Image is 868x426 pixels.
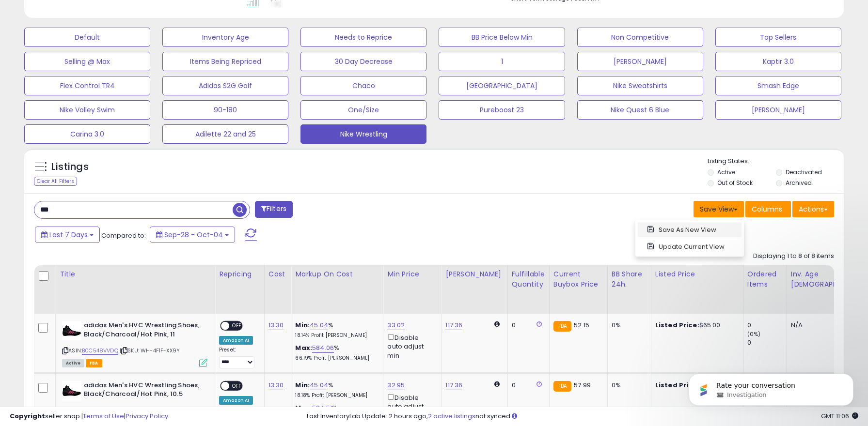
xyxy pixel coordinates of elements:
button: Items Being Repriced [162,52,288,71]
div: Repricing [219,269,260,279]
div: Clear All Filters [34,177,77,186]
div: 0 [512,381,542,390]
button: Inventory Age [162,28,288,47]
span: OFF [229,322,245,330]
a: Save As New View [638,222,742,237]
button: Selling @ Max [24,52,150,71]
button: Nike Sweatshirts [577,76,703,95]
div: Ordered Items [747,269,783,289]
p: 66.19% Profit [PERSON_NAME] [295,355,376,362]
div: % [295,381,376,399]
div: 0 [512,321,542,330]
div: % [295,321,376,339]
b: Min: [295,320,310,330]
a: Update Current View [638,239,742,254]
button: Carina 3.0 [24,124,150,144]
img: 41PCN8UBz-L._SL40_.jpg [62,381,81,400]
div: 0% [612,381,644,390]
div: $65.00 [655,381,736,390]
p: 18.18% Profit [PERSON_NAME] [295,392,376,399]
a: 33.02 [387,320,405,330]
p: Listing States: [708,157,844,166]
span: 57.99 [574,380,591,390]
small: FBA [553,381,571,392]
div: 0 [747,338,787,347]
div: Displaying 1 to 8 of 8 items [753,252,834,261]
button: Save View [694,201,744,217]
button: Columns [745,201,791,217]
small: FBA [553,321,571,332]
button: 1 [439,52,565,71]
div: Disable auto adjust min [387,392,434,420]
iframe: Intercom notifications message [674,353,868,421]
div: Fulfillable Quantity [512,269,545,289]
span: FBA [86,359,102,367]
button: [PERSON_NAME] [577,52,703,71]
h5: Listings [51,160,89,174]
a: 45.04 [310,380,328,390]
div: Cost [268,269,287,279]
span: Last 7 Days [49,230,88,240]
button: Pureboost 23 [439,100,565,120]
div: $65.00 [655,321,736,330]
p: 18.14% Profit [PERSON_NAME] [295,332,376,339]
div: Amazon AI [219,396,253,405]
b: adidas Men's HVC Wrestling Shoes, Black/Charcoal/Hot Pink, 10.5 [84,381,202,401]
div: 0% [612,321,644,330]
a: 584.06 [312,343,334,353]
b: Min: [295,380,310,390]
button: BB Price Below Min [439,28,565,47]
div: Markup on Cost [295,269,379,279]
button: Needs to Reprice [300,28,426,47]
button: 30 Day Decrease [300,52,426,71]
a: 117.36 [445,320,462,330]
button: Top Sellers [715,28,841,47]
div: Preset: [219,347,257,368]
button: Chaco [300,76,426,95]
div: % [295,344,376,362]
div: [PERSON_NAME] [445,269,503,279]
small: (0%) [747,330,761,338]
button: Nike Wrestling [300,124,426,144]
label: Active [717,168,735,176]
button: Nike Volley Swim [24,100,150,120]
label: Out of Stock [717,179,753,187]
button: Nike Quest 6 Blue [577,100,703,120]
div: Title [60,269,211,279]
a: 2 active listings [428,411,475,421]
button: Actions [792,201,834,217]
span: OFF [229,381,245,390]
a: Privacy Policy [126,411,168,421]
button: Flex Control TR4 [24,76,150,95]
div: seller snap | | [10,412,168,421]
div: ASIN: [62,321,207,366]
span: | SKU: WH-4F1F-XX9Y [120,347,180,354]
span: Compared to: [101,231,146,240]
th: The percentage added to the cost of goods (COGS) that forms the calculator for Min & Max prices. [291,265,383,314]
b: Listed Price: [655,320,699,330]
div: Min Price [387,269,437,279]
button: One/Size [300,100,426,120]
b: adidas Men's HVC Wrestling Shoes, Black/Charcoal/Hot Pink, 11 [84,321,202,341]
span: 52.15 [574,320,589,330]
b: Listed Price: [655,380,699,390]
button: Sep-28 - Oct-04 [150,227,235,243]
label: Archived [786,179,812,187]
button: Non Competitive [577,28,703,47]
a: 13.30 [268,320,284,330]
a: 32.95 [387,380,405,390]
button: Default [24,28,150,47]
div: Listed Price [655,269,739,279]
button: Adilette 22 and 25 [162,124,288,144]
button: 90-180 [162,100,288,120]
div: Last InventoryLab Update: 2 hours ago, not synced. [307,412,858,421]
button: Smash Edge [715,76,841,95]
img: 41PCN8UBz-L._SL40_.jpg [62,321,81,340]
a: B0C548VVDQ [82,347,118,355]
div: 0 [747,321,787,330]
a: 13.30 [268,380,284,390]
div: Amazon AI [219,336,253,345]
